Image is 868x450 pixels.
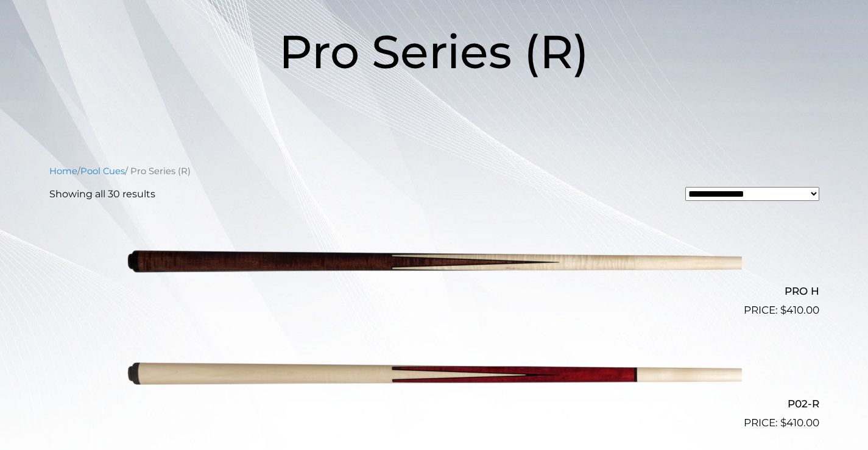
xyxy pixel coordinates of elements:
[685,187,819,201] select: Shop order
[780,417,819,429] bdi: 410.00
[49,187,155,202] p: Showing all 30 results
[80,166,125,177] a: Pool Cues
[49,280,819,303] h2: PRO H
[49,166,77,177] a: Home
[780,304,819,316] bdi: 410.00
[279,23,589,80] span: Pro Series (R)
[780,304,786,316] span: $
[49,323,819,431] a: P02-R $410.00
[49,211,819,318] a: PRO H $410.00
[49,392,819,415] h2: P02-R
[780,417,786,429] span: $
[127,211,742,314] img: PRO H
[49,164,819,178] nav: Breadcrumb
[127,323,742,426] img: P02-R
